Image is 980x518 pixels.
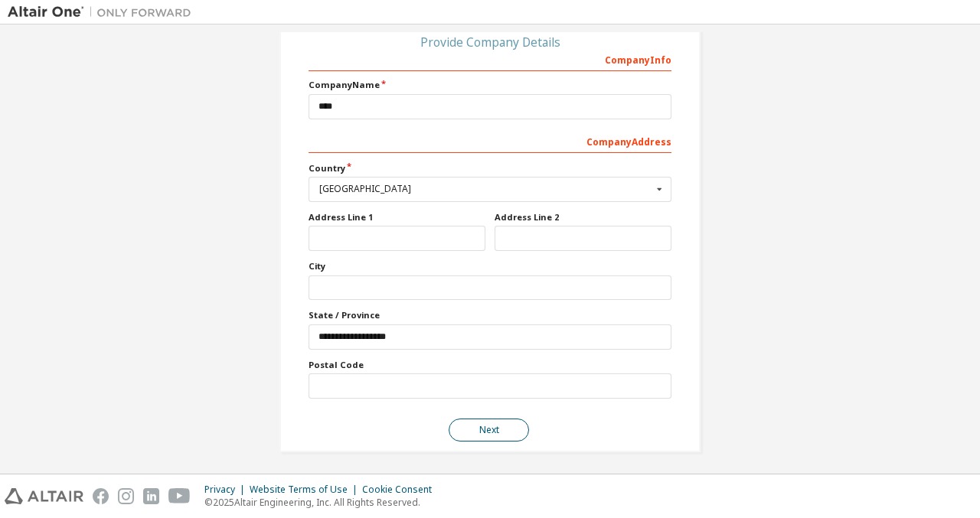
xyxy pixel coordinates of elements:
label: Address Line 2 [495,211,671,223]
div: Provide Company Details [309,37,671,47]
label: Address Line 1 [309,211,485,223]
label: City [309,260,671,272]
label: State / Province [309,309,671,321]
div: Cookie Consent [362,484,441,496]
img: youtube.svg [168,488,191,504]
p: © 2025 Altair Engineering, Inc. All Rights Reserved. [204,496,441,509]
div: Privacy [204,484,250,496]
div: Website Terms of Use [250,484,362,496]
label: Company Name [309,79,671,91]
div: [GEOGRAPHIC_DATA] [319,184,652,194]
button: Next [449,419,529,441]
label: Postal Code [309,359,671,371]
img: altair_logo.svg [5,488,83,504]
img: instagram.svg [118,488,134,504]
img: facebook.svg [93,488,109,504]
label: Country [309,162,671,174]
img: Altair One [8,5,199,20]
div: Company Address [309,129,671,153]
img: linkedin.svg [143,488,159,504]
div: Company Info [309,47,671,71]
